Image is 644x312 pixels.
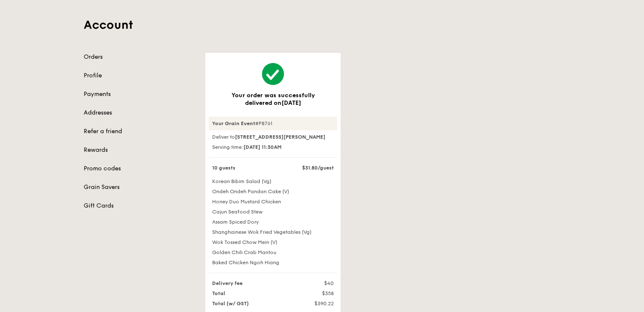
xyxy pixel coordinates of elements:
div: Assam Spiced Dory [207,219,339,225]
h3: Your order was successfully delivered on [219,92,327,107]
a: Payments [84,90,195,99]
a: Refer a friend [84,127,195,136]
a: Orders [84,53,195,61]
a: Addresses [84,109,195,117]
div: Ondeh Ondeh Pandan Cake (V) [207,188,339,195]
div: Korean Bibim Salad (Vg) [207,178,339,185]
a: Rewards [84,146,195,154]
a: Promo codes [84,164,195,173]
div: Wok Tossed Chow Mein (V) [207,239,339,246]
div: $358 [295,290,339,297]
div: 10 guests [207,164,295,171]
span: [DATE] [281,99,301,107]
strong: Total (w/ GST) [212,301,249,307]
div: Honey Duo Mustard Chicken [207,198,339,205]
div: Shanghainese Wok Fried Vegetables (Vg) [207,229,339,235]
div: Serving time: [209,144,337,151]
strong: Delivery fee [212,280,243,286]
strong: Your Grain Event [212,120,255,126]
div: #P8761 [209,117,337,130]
strong: [STREET_ADDRESS][PERSON_NAME] [235,134,325,140]
div: Deliver to [209,134,337,140]
strong: [DATE] 11:30AM [243,144,281,150]
a: Profile [84,71,195,80]
div: Baked Chicken Ngoh Hiang [207,259,339,266]
div: $390.22 [295,300,339,307]
div: $31.80/guest [295,164,339,171]
a: Gift Cards [84,202,195,210]
div: $40 [295,280,339,287]
h1: Account [84,17,560,33]
div: Cajun Seafood Stew [207,208,339,215]
strong: Total [212,290,225,296]
div: Golden Chili Crab Mantou [207,249,339,256]
a: Grain Savers [84,183,195,192]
